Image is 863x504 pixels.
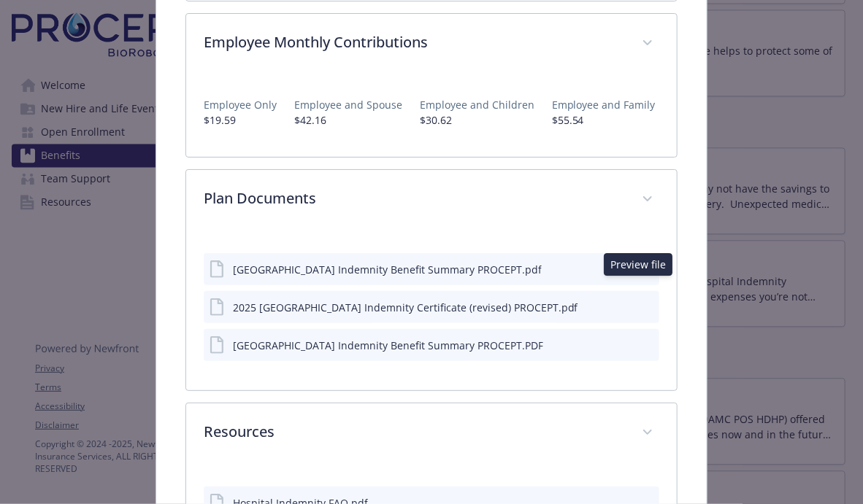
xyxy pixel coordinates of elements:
[640,300,653,315] button: preview file
[552,112,656,128] p: $55.54
[233,262,542,277] div: [GEOGRAPHIC_DATA] Indemnity Benefit Summary PROCEPT.pdf
[420,112,534,128] p: $30.62
[204,112,277,128] p: $19.59
[617,300,629,315] button: download file
[204,187,624,209] p: Plan Documents
[617,338,629,353] button: download file
[294,97,402,112] p: Employee and Spouse
[204,97,277,112] p: Employee Only
[552,97,656,112] p: Employee and Family
[233,300,578,315] div: 2025 [GEOGRAPHIC_DATA] Indemnity Certificate (revised) PROCEPT.pdf
[640,338,653,353] button: preview file
[294,112,402,128] p: $42.16
[420,97,534,112] p: Employee and Children
[186,74,677,157] div: Employee Monthly Contributions
[186,403,677,463] div: Resources
[233,338,543,353] div: [GEOGRAPHIC_DATA] Indemnity Benefit Summary PROCEPT.PDF
[186,170,677,230] div: Plan Documents
[204,421,624,443] p: Resources
[204,31,624,53] p: Employee Monthly Contributions
[186,230,677,390] div: Plan Documents
[186,14,677,74] div: Employee Monthly Contributions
